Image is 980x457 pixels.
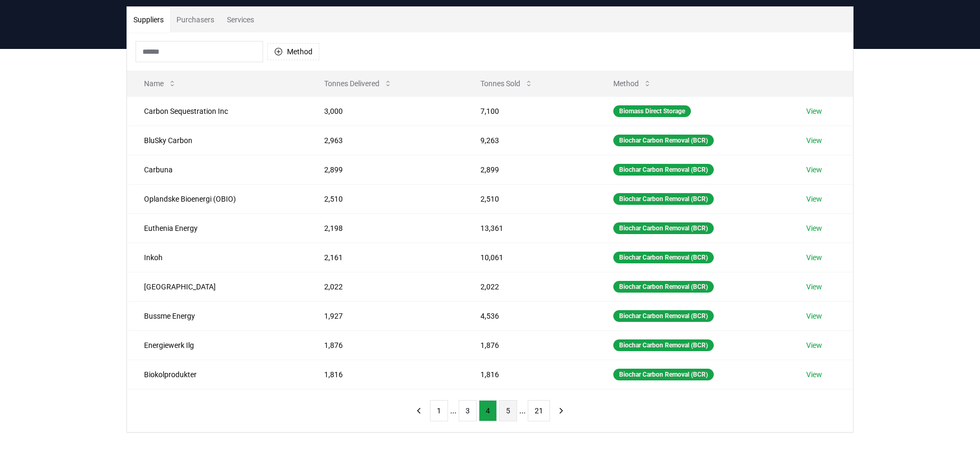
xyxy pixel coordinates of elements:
button: Services [221,7,260,32]
div: Biochar Carbon Removal (BCR) [613,252,714,263]
td: 1,876 [463,330,596,360]
td: Biokolprodukter [127,360,307,389]
td: 10,061 [463,243,596,272]
td: 1,816 [307,360,463,389]
td: 2,899 [307,155,463,184]
td: Oplandske Bioenergi (OBIO) [127,184,307,213]
button: Suppliers [127,7,170,32]
td: 1,816 [463,360,596,389]
button: Method [605,73,660,94]
td: 13,361 [463,213,596,243]
td: [GEOGRAPHIC_DATA] [127,272,307,301]
a: View [806,164,822,175]
td: 2,899 [463,155,596,184]
button: Purchasers [170,7,221,32]
div: Biochar Carbon Removal (BCR) [613,310,714,322]
td: 3,000 [307,96,463,126]
td: Energiewerk Ilg [127,330,307,360]
td: 9,263 [463,126,596,155]
button: 5 [499,400,517,421]
td: Euthenia Energy [127,213,307,243]
div: Biochar Carbon Removal (BCR) [613,369,714,380]
a: View [806,340,822,351]
button: Tonnes Delivered [316,73,401,94]
td: Carbuna [127,155,307,184]
td: 7,100 [463,96,596,126]
button: Tonnes Sold [472,73,542,94]
a: View [806,223,822,234]
button: Method [267,43,319,60]
div: Biomass Direct Storage [613,105,691,117]
div: Biochar Carbon Removal (BCR) [613,164,714,176]
a: View [806,194,822,204]
a: View [806,311,822,321]
td: Bussme Energy [127,301,307,330]
td: 2,022 [307,272,463,301]
li: ... [450,404,457,417]
button: next page [552,400,570,421]
td: 2,161 [307,243,463,272]
a: View [806,281,822,292]
li: ... [519,404,526,417]
div: Biochar Carbon Removal (BCR) [613,193,714,205]
button: 21 [528,400,550,421]
div: Biochar Carbon Removal (BCR) [613,222,714,234]
td: 1,876 [307,330,463,360]
button: 3 [459,400,477,421]
td: 2,963 [307,126,463,155]
div: Biochar Carbon Removal (BCR) [613,339,714,351]
button: 1 [430,400,448,421]
div: Biochar Carbon Removal (BCR) [613,135,714,146]
a: View [806,369,822,380]
a: View [806,106,822,117]
button: Name [136,73,185,94]
a: View [806,135,822,146]
td: 2,022 [463,272,596,301]
a: View [806,252,822,263]
td: 4,536 [463,301,596,330]
button: 4 [479,400,497,421]
td: BluSky Carbon [127,126,307,155]
td: 2,510 [463,184,596,213]
td: Carbon Sequestration Inc [127,96,307,126]
td: 1,927 [307,301,463,330]
td: Inkoh [127,243,307,272]
button: previous page [410,400,428,421]
td: 2,510 [307,184,463,213]
div: Biochar Carbon Removal (BCR) [613,281,714,293]
td: 2,198 [307,213,463,243]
